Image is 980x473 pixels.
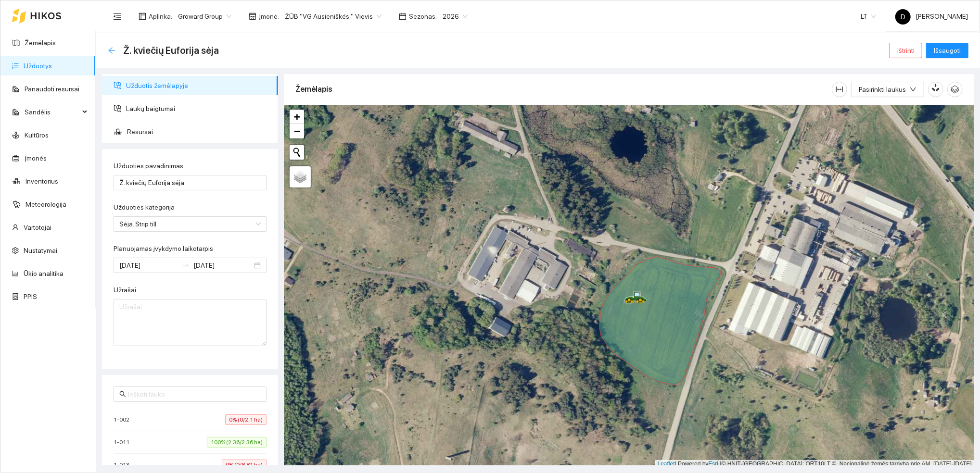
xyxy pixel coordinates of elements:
span: LT [861,9,876,24]
span: swap-right [182,261,190,269]
span: Ž. kviečių Euforija sėja [123,43,219,58]
span: Įmonė : [259,11,279,22]
span: Sėja. Strip till [119,217,261,231]
a: Ūkio analitika [24,270,64,277]
input: Užduoties pavadinimas [114,175,267,190]
button: Išsaugoti [926,43,968,58]
a: Zoom in [290,110,304,124]
span: arrow-left [108,47,115,54]
span: − [294,125,300,137]
a: Užduotys [24,62,52,70]
span: 0% (0/2.1 ha) [225,414,267,425]
span: calendar [399,12,407,20]
input: Ieškoti lauko [128,389,261,399]
span: 1-011 [114,437,134,447]
a: Meteorologija [25,200,66,208]
span: column-width [832,86,847,93]
span: + [294,111,300,123]
a: Leaflet [658,461,675,467]
button: Initiate a new search [290,145,304,160]
a: Įmonės [25,154,47,162]
span: Laukų baigtumai [126,99,270,118]
span: search [119,391,126,398]
span: 1-002 [114,415,134,424]
div: Atgal [108,47,115,55]
a: Layers [290,166,311,187]
label: Užduoties kategorija [114,202,175,212]
span: | [720,461,722,467]
button: Pasirinkti laukusdown [851,82,924,97]
span: down [910,86,916,94]
span: Išsaugoti [934,45,961,56]
span: Aplinka : [149,11,172,22]
label: Užrašai [114,285,136,295]
span: Groward Group [178,9,231,24]
textarea: Užrašai [114,299,267,346]
span: shop [249,12,256,20]
a: Panaudoti resursai [25,85,79,93]
span: 0% (0/8.81 ha) [222,460,267,470]
span: Sandėlis [25,102,79,122]
span: Resursai [127,122,270,141]
span: ŽŪB "VG Ausieniškės " Vievis [285,9,382,24]
a: Žemėlapis [25,39,56,47]
span: 100% (2.36/2.36 ha) [207,437,267,448]
span: [PERSON_NAME] [895,12,968,20]
a: Esri [709,461,719,467]
span: Užduotis žemėlapyje [126,76,270,95]
span: 2026 [443,9,468,24]
button: column-width [832,82,847,97]
span: 1-013 [114,460,134,470]
input: Planuojamas įvykdymo laikotarpis [119,260,178,271]
div: Žemėlapis [295,75,832,103]
span: Pasirinkti laukus [859,84,906,95]
label: Užduoties pavadinimas [114,161,183,171]
span: Sezonas : [409,11,437,22]
span: layout [139,12,146,20]
button: Ištrinti [890,43,922,58]
a: Zoom out [290,124,304,138]
span: menu-fold [113,12,122,21]
span: to [182,261,190,269]
a: Nustatymai [24,247,57,254]
button: menu-fold [108,7,127,26]
input: Pabaigos data [193,260,252,271]
a: Vartotojai [24,224,51,231]
a: PPIS [24,293,37,300]
span: Ištrinti [897,45,915,56]
span: D [901,9,905,25]
div: | Powered by © HNIT-[GEOGRAPHIC_DATA]; ORT10LT ©, Nacionalinė žemės tarnyba prie AM, [DATE]-[DATE] [655,460,974,468]
a: Kultūros [25,131,49,139]
a: Inventorius [25,177,58,185]
label: Planuojamas įvykdymo laikotarpis [114,244,213,254]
